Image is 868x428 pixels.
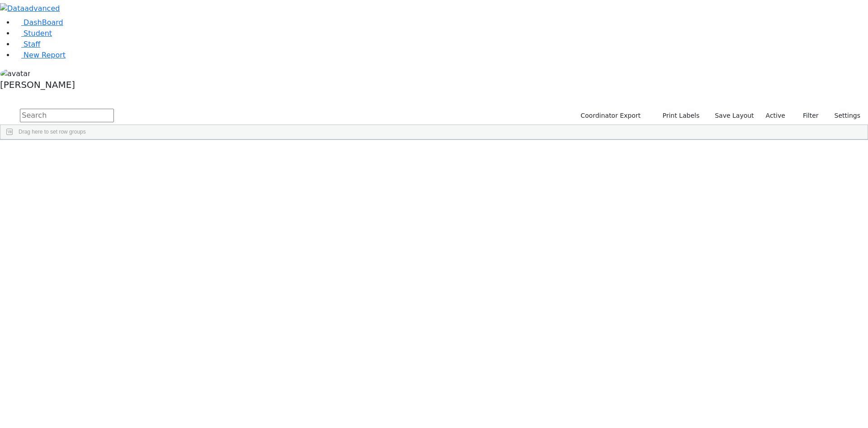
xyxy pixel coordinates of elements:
a: Staff [14,40,40,48]
input: Search [20,109,114,122]
a: Student [14,29,52,38]
span: Staff [24,40,40,48]
span: New Report [24,51,66,59]
button: Save Layout [711,109,758,123]
a: DashBoard [14,18,63,27]
button: Filter [791,109,823,123]
span: DashBoard [24,18,63,27]
span: Drag here to set row groups [19,129,86,135]
a: New Report [14,51,66,59]
button: Coordinator Export [575,109,645,123]
span: Student [24,29,52,38]
button: Print Labels [652,109,703,123]
label: Active [762,109,789,123]
button: Settings [823,109,864,123]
